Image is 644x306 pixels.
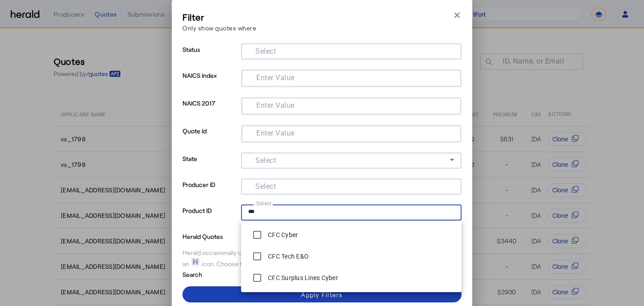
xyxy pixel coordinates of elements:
p: Quote Id [182,125,237,153]
h3: Filter [182,11,256,23]
mat-label: Select [255,47,276,55]
label: CFC Tech E&O [266,252,309,261]
mat-label: Enter Value [256,101,295,110]
p: NAICS Index [182,69,237,97]
mat-label: Enter Value [256,73,295,82]
mat-chip-grid: Selection [249,127,453,138]
p: Herald Quotes [182,230,252,241]
mat-label: Enter Value [256,129,295,137]
mat-chip-grid: Selection [248,206,454,217]
p: NAICS 2017 [182,97,237,125]
button: Apply Filters [182,286,462,302]
p: Only show quotes where [182,23,256,33]
div: Apply Filters [301,290,343,299]
mat-chip-grid: Selection [248,180,454,191]
mat-label: Select [255,156,276,165]
p: Search [182,268,252,279]
mat-chip-grid: Selection [248,45,454,56]
mat-chip-grid: Selection [249,100,453,110]
mat-label: Select [256,200,272,206]
mat-chip-grid: Selection [249,72,453,83]
p: Product ID [182,204,237,230]
p: Producer ID [182,178,237,204]
p: State [182,153,237,178]
div: Herald occasionally creates quotes on your behalf for testing purposes, which will be shown with ... [182,248,462,268]
label: CFC Surplus Lines Cyber [266,273,338,282]
label: CFC Cyber [266,230,298,239]
p: Status [182,43,237,69]
mat-label: Select [255,182,276,191]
